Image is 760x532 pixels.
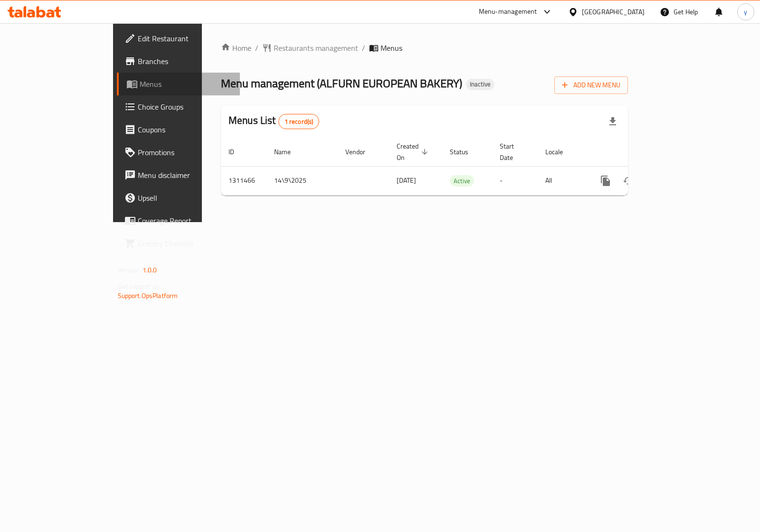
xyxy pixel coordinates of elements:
[117,50,240,73] a: Branches
[582,7,645,17] div: [GEOGRAPHIC_DATA]
[492,166,538,195] td: -
[479,6,537,18] div: Menu-management
[117,73,240,95] a: Menus
[538,166,587,195] td: All
[117,187,240,209] a: Upsell
[255,42,258,54] li: /
[278,114,320,129] div: Total records count
[138,124,232,135] span: Coupons
[138,215,232,226] span: Coverage Report
[117,209,240,232] a: Coverage Report
[142,264,157,276] span: 1.0.0
[138,238,232,249] span: Grocery Checklist
[466,80,494,88] span: Inactive
[117,27,240,50] a: Edit Restaurant
[587,138,693,167] th: Actions
[138,101,232,112] span: Choice Groups
[117,118,240,141] a: Coupons
[118,289,178,302] a: Support.OpsPlatform
[117,164,240,187] a: Menu disclaimer
[450,146,481,158] span: Status
[228,113,319,129] h2: Menus List
[221,138,693,196] table: enhanced table
[262,42,358,54] a: Restaurants management
[274,42,358,54] span: Restaurants management
[500,140,526,163] span: Start Date
[118,264,141,276] span: Version:
[118,280,161,292] span: Get support on:
[117,95,240,118] a: Choice Groups
[362,42,365,54] li: /
[274,146,303,158] span: Name
[450,176,474,187] span: Active
[345,146,378,158] span: Vendor
[279,117,319,126] span: 1 record(s)
[554,76,628,94] button: Add New Menu
[228,146,247,158] span: ID
[138,147,232,158] span: Promotions
[138,192,232,204] span: Upsell
[562,79,620,91] span: Add New Menu
[138,169,232,181] span: Menu disclaimer
[466,79,494,90] div: Inactive
[397,174,416,187] span: [DATE]
[117,141,240,164] a: Promotions
[221,73,462,94] span: Menu management ( ALFURN EUROPEAN BAKERY )
[266,166,338,195] td: 14\9\2025
[117,232,240,255] a: Grocery Checklist
[380,42,402,54] span: Menus
[221,42,628,54] nav: breadcrumb
[138,56,232,67] span: Branches
[221,166,266,195] td: 1311466
[397,140,431,163] span: Created On
[545,146,575,158] span: Locale
[744,7,747,17] span: y
[140,78,232,90] span: Menus
[594,169,617,192] button: more
[138,33,232,44] span: Edit Restaurant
